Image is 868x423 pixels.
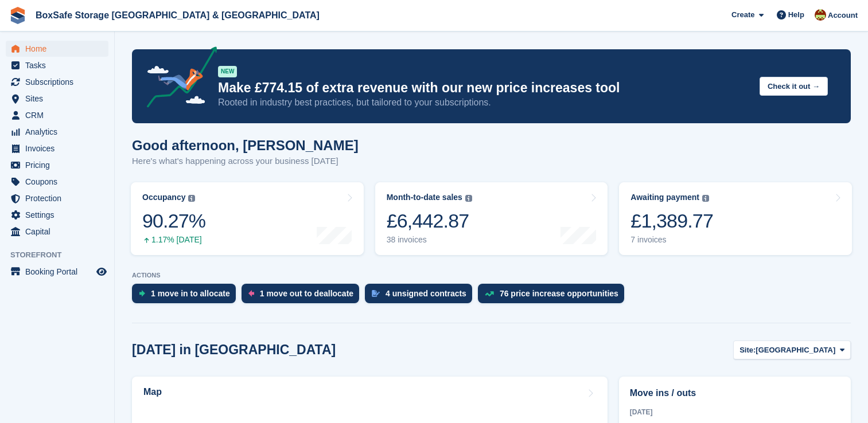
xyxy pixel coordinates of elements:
div: 1 move in to allocate [151,289,230,298]
a: 76 price increase opportunities [478,284,630,309]
span: Invoices [25,140,94,156]
div: Month-to-date sales [387,193,462,202]
span: Coupons [25,174,94,190]
div: Occupancy [142,193,185,202]
a: menu [6,74,108,90]
img: move_outs_to_deallocate_icon-f764333ba52eb49d3ac5e1228854f67142a1ed5810a6f6cc68b1a99e826820c5.svg [248,290,254,297]
p: Make £774.15 of extra revenue with our new price increases tool [218,80,750,96]
img: Kim [815,9,826,21]
a: Occupancy 90.27% 1.17% [DATE] [131,182,364,255]
a: menu [6,224,108,240]
a: 4 unsigned contracts [365,284,478,309]
h1: Good afternoon, [PERSON_NAME] [132,138,359,153]
p: Rooted in industry best practices, but tailored to your subscriptions. [218,96,750,109]
img: stora-icon-8386f47178a22dfd0bd8f6a31ec36ba5ce8667c1dd55bd0f319d3a0aa187defe.svg [9,7,26,24]
div: 76 price increase opportunities [500,289,618,298]
div: NEW [218,66,237,77]
a: menu [6,190,108,206]
a: menu [6,264,108,280]
h2: Move ins / outs [630,386,840,400]
div: 90.27% [142,209,205,233]
a: Month-to-date sales £6,442.87 38 invoices [375,182,608,255]
h2: [DATE] in [GEOGRAPHIC_DATA] [132,342,336,358]
span: [GEOGRAPHIC_DATA] [756,344,835,356]
span: Pricing [25,157,94,173]
a: menu [6,57,108,73]
img: icon-info-grey-7440780725fd019a000dd9b08b2336e03edf1995a4989e88bcd33f0948082b44.svg [702,195,709,202]
a: menu [6,157,108,173]
span: Capital [25,224,94,240]
span: Booking Portal [25,264,94,280]
span: Create [731,9,754,21]
span: Tasks [25,57,94,73]
p: ACTIONS [132,272,851,279]
a: 1 move in to allocate [132,284,242,309]
img: icon-info-grey-7440780725fd019a000dd9b08b2336e03edf1995a4989e88bcd33f0948082b44.svg [188,195,195,202]
img: contract_signature_icon-13c848040528278c33f63329250d36e43548de30e8caae1d1a13099fd9432cc5.svg [372,290,380,297]
button: Site: [GEOGRAPHIC_DATA] [733,340,851,359]
a: menu [6,124,108,140]
a: BoxSafe Storage [GEOGRAPHIC_DATA] & [GEOGRAPHIC_DATA] [31,6,324,25]
span: Protection [25,190,94,206]
a: Preview store [95,265,108,279]
a: Awaiting payment £1,389.77 7 invoices [619,182,852,255]
span: Sites [25,91,94,107]
a: menu [6,174,108,190]
a: 1 move out to deallocate [242,284,365,309]
span: Settings [25,207,94,223]
div: 38 invoices [387,235,472,245]
h2: Map [143,387,162,397]
span: Analytics [25,124,94,140]
span: Storefront [10,249,114,261]
span: Account [828,10,858,21]
div: £1,389.77 [630,209,713,233]
span: Home [25,41,94,57]
img: icon-info-grey-7440780725fd019a000dd9b08b2336e03edf1995a4989e88bcd33f0948082b44.svg [465,195,472,202]
span: CRM [25,107,94,123]
a: menu [6,207,108,223]
span: Subscriptions [25,74,94,90]
a: menu [6,107,108,123]
a: menu [6,41,108,57]
img: move_ins_to_allocate_icon-fdf77a2bb77ea45bf5b3d319d69a93e2d87916cf1d5bf7949dd705db3b84f3ca.svg [139,290,145,297]
div: £6,442.87 [387,209,472,233]
a: menu [6,140,108,156]
div: 1.17% [DATE] [142,235,205,245]
div: Awaiting payment [630,193,699,202]
p: Here's what's happening across your business [DATE] [132,155,359,168]
div: 1 move out to deallocate [260,289,353,298]
img: price_increase_opportunities-93ffe204e8149a01c8c9dc8f82e8f89637d9d84a8eef4429ea346261dce0b2c0.svg [485,291,494,296]
div: 7 invoices [630,235,713,245]
button: Check it out → [760,77,828,96]
img: price-adjustments-announcement-icon-8257ccfd72463d97f412b2fc003d46551f7dbcb40ab6d574587a9cd5c0d94... [137,46,217,112]
span: Site: [739,344,756,356]
div: [DATE] [630,407,840,417]
a: menu [6,91,108,107]
div: 4 unsigned contracts [386,289,466,298]
span: Help [788,9,804,21]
